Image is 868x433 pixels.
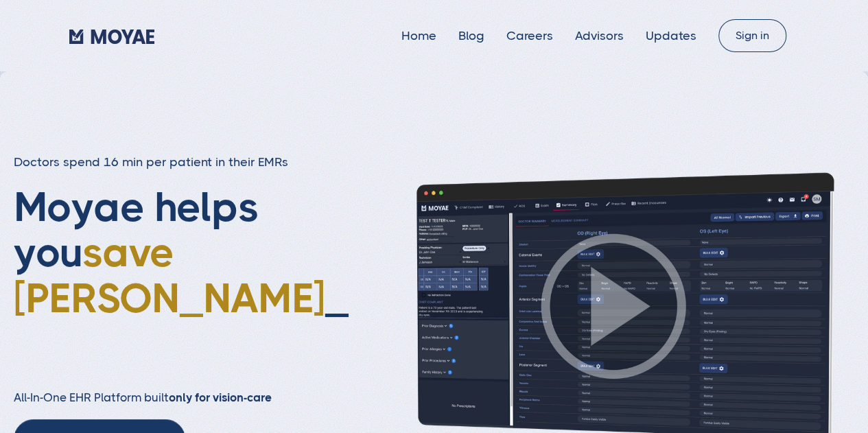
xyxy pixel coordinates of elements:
[69,30,154,43] img: Moyae Logo
[69,25,154,46] a: home
[506,29,553,43] a: Careers
[718,19,786,52] a: Sign in
[575,29,624,43] a: Advisors
[169,390,272,404] strong: only for vision-care
[646,29,696,43] a: Updates
[401,29,436,43] a: Home
[14,154,349,171] h3: Doctors spend 16 min per patient in their EMRs
[458,29,484,43] a: Blog
[14,185,349,363] h1: Moyae helps you
[325,274,349,322] span: _
[14,229,325,321] span: save [PERSON_NAME]
[14,390,349,406] h2: All-In-One EHR Platform built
